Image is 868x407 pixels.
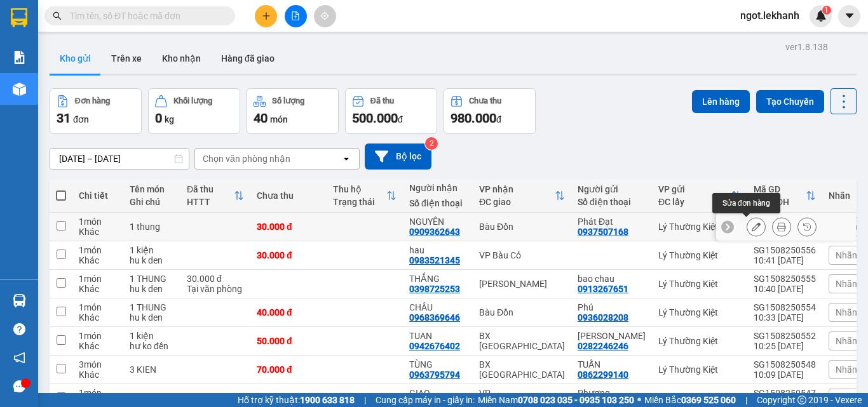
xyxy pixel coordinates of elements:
[13,323,25,335] span: question-circle
[712,193,780,213] div: Sửa đơn hàng
[836,279,857,289] span: Nhãn
[409,284,460,294] div: 0398725253
[376,393,475,407] span: Cung cấp máy in - giấy in:
[320,11,329,20] span: aim
[79,312,117,323] div: Khác
[333,184,386,194] div: Thu hộ
[409,359,466,370] div: TÙNG
[70,9,220,23] input: Tìm tên, số ĐT hoặc mã đơn
[409,217,466,227] div: NGUYÊN
[79,341,117,351] div: Khác
[341,154,351,164] svg: open
[578,217,646,227] div: Phát Đạt
[409,227,460,237] div: 0909362643
[79,388,117,398] div: 1 món
[352,110,398,126] span: 500.000
[473,179,571,213] th: Toggle SortBy
[754,331,816,341] div: SG1508250552
[409,245,466,255] div: hau
[130,274,174,284] div: 1 THUNG
[211,43,285,74] button: Hàng đã giao
[345,88,437,134] button: Đã thu500.000đ
[79,217,117,227] div: 1 món
[756,90,824,113] button: Tạo Chuyến
[187,274,244,284] div: 30.000 đ
[180,179,250,213] th: Toggle SortBy
[658,279,741,289] div: Lý Thường Kiệt
[130,331,174,341] div: 1 kiện
[79,370,117,380] div: Khác
[130,284,174,294] div: hu k den
[479,307,565,317] div: Bàu Đồn
[578,388,646,398] div: Phương
[13,380,25,392] span: message
[165,114,174,124] span: kg
[747,217,766,236] div: Sửa đơn hàng
[101,43,152,74] button: Trên xe
[53,11,62,20] span: search
[754,284,816,294] div: 10:40 [DATE]
[409,341,460,351] div: 0942676402
[578,331,646,341] div: KIM
[409,198,466,208] div: Số điện thoại
[13,294,26,307] img: warehouse-icon
[370,97,394,105] div: Đã thu
[79,302,117,312] div: 1 món
[314,5,336,27] button: aim
[327,179,403,213] th: Toggle SortBy
[658,184,731,194] div: VP gửi
[155,110,162,126] span: 0
[479,250,565,260] div: VP Bàu Cỏ
[262,11,271,20] span: plus
[409,388,466,398] div: GIAO
[681,395,736,405] strong: 0369 525 060
[836,393,857,403] span: Nhãn
[398,114,403,124] span: đ
[270,114,288,124] span: món
[57,110,71,126] span: 31
[479,359,565,380] div: BX [GEOGRAPHIC_DATA]
[148,88,240,134] button: Khối lượng0kg
[300,395,355,405] strong: 1900 633 818
[658,307,741,317] div: Lý Thường Kiệt
[50,88,142,134] button: Đơn hàng31đơn
[578,184,646,194] div: Người gửi
[130,255,174,265] div: hu k den
[730,8,810,23] span: ngot.lekhanh
[479,184,555,194] div: VP nhận
[130,245,174,255] div: 1 kiện
[754,274,816,284] div: SG1508250555
[836,307,857,317] span: Nhãn
[652,179,747,213] th: Toggle SortBy
[130,302,174,312] div: 1 THUNG
[479,222,565,232] div: Bàu Đồn
[451,110,496,126] span: 980.000
[73,114,89,124] span: đơn
[13,352,25,364] span: notification
[130,184,174,194] div: Tên món
[130,312,174,323] div: hu k den
[50,43,101,74] button: Kho gửi
[754,255,816,265] div: 10:41 [DATE]
[754,359,816,370] div: SG1508250548
[409,370,460,380] div: 0963795794
[130,364,174,375] div: 3 KIEN
[754,341,816,351] div: 10:25 [DATE]
[79,331,117,341] div: 1 món
[754,370,816,380] div: 10:09 [DATE]
[844,10,855,22] span: caret-down
[409,312,460,323] div: 0968369646
[785,40,828,54] div: ver 1.8.138
[257,190,320,201] div: Chưa thu
[187,197,234,207] div: HTTT
[797,396,806,404] span: copyright
[578,359,646,370] div: TUẤN
[747,179,822,213] th: Toggle SortBy
[203,152,290,165] div: Chọn văn phòng nhận
[365,143,431,170] button: Bộ lọc
[469,97,501,105] div: Chưa thu
[409,255,460,265] div: 0983521345
[836,250,857,260] span: Nhãn
[187,184,234,194] div: Đã thu
[658,393,741,403] div: Lý Thường Kiệt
